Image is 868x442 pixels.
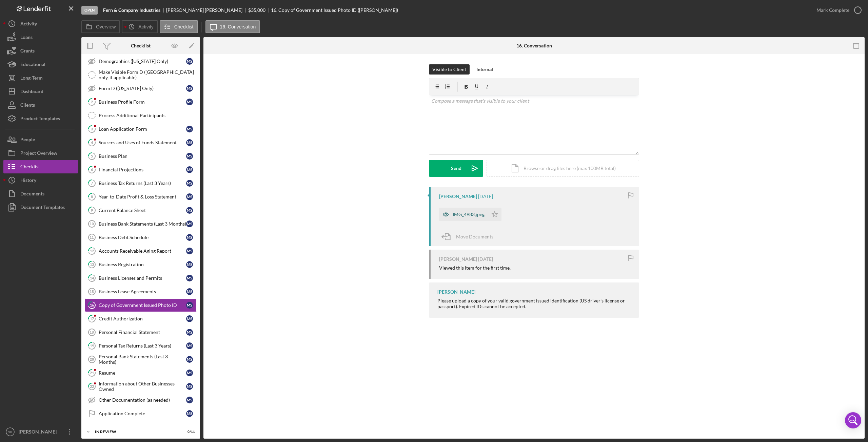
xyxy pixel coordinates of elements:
[99,69,196,80] div: Make Visible Form D ([GEOGRAPHIC_DATA] only, if applicable)
[248,7,265,13] span: $35,000
[439,228,500,245] button: Move Documents
[96,24,116,29] label: Overview
[90,249,94,253] tspan: 12
[85,312,197,325] a: 17Credit AuthorizationMS
[90,371,94,375] tspan: 21
[99,208,186,213] div: Current Balance Sheet
[85,149,197,163] a: 5Business PlanMS
[20,98,35,113] div: Clients
[20,58,45,73] div: Educational
[478,194,493,199] time: 2025-07-04 00:54
[85,176,197,190] a: 7Business Tax Returns (Last 3 Years)MS
[99,330,186,335] div: Personal Financial Statement
[3,425,78,439] button: SP[PERSON_NAME]
[186,370,193,376] div: M S
[3,160,78,173] a: Checklist
[99,370,186,376] div: Resume
[85,109,197,122] a: Process Additional Participants
[99,140,186,145] div: Sources and Uses of Funds Statement
[85,163,197,176] a: 6Financial ProjectionsMS
[99,235,186,240] div: Business Debt Schedule
[220,24,256,29] label: 16. Conversation
[99,343,186,349] div: Personal Tax Returns (Last 3 Years)
[99,221,186,227] div: Business Bank Statements (Last 3 Months)
[99,262,186,267] div: Business Registration
[99,113,196,118] div: Process Additional Participants
[3,187,78,201] button: Documents
[186,58,193,65] div: M S
[186,383,193,390] div: M S
[85,285,197,298] a: 15Business Lease AgreementsMS
[103,7,160,13] b: Fern & Company Industries
[439,194,477,199] div: [PERSON_NAME]
[20,187,44,202] div: Documents
[99,126,186,132] div: Loan Application Form
[91,167,93,172] tspan: 6
[90,330,94,334] tspan: 18
[85,204,197,217] a: 9Current Balance SheetMS
[90,262,94,267] tspan: 13
[186,248,193,254] div: M S
[85,339,197,353] a: 19Personal Tax Returns (Last 3 Years)MS
[183,430,195,434] div: 0 / 11
[3,112,78,125] button: Product Templates
[478,256,493,262] time: 2025-07-04 00:46
[429,160,483,177] button: Send
[20,146,57,162] div: Project Overview
[91,127,93,131] tspan: 3
[85,271,197,285] a: 14Business Licenses and PermitsMS
[85,353,197,366] a: 20Personal Bank Statements (Last 3 Months)MS
[85,366,197,380] a: 21ResumeMS
[99,289,186,294] div: Business Lease Agreements
[439,256,477,262] div: [PERSON_NAME]
[85,407,197,420] a: Application CompleteMS
[3,44,78,58] button: Grants
[186,180,193,187] div: M S
[20,85,43,100] div: Dashboard
[90,235,94,239] tspan: 11
[85,258,197,271] a: 13Business RegistrationMS
[95,430,178,434] div: In Review
[81,20,120,33] button: Overview
[90,222,94,226] tspan: 10
[186,85,193,92] div: M S
[205,20,260,33] button: 16. Conversation
[3,201,78,214] a: Document Templates
[99,99,186,105] div: Business Profile Form
[90,384,94,388] tspan: 22
[20,112,60,127] div: Product Templates
[122,20,158,33] button: Activity
[439,265,511,271] div: Viewed this item for the first time.
[85,122,197,136] a: 3Loan Application FormMS
[186,315,193,322] div: M S
[91,208,93,212] tspan: 9
[3,85,78,98] button: Dashboard
[437,289,475,295] div: [PERSON_NAME]
[186,410,193,417] div: M S
[3,17,78,30] button: Activity
[20,160,40,175] div: Checklist
[186,166,193,173] div: M S
[186,193,193,200] div: M S
[99,354,186,365] div: Personal Bank Statements (Last 3 Months)
[186,220,193,227] div: M S
[85,190,197,204] a: 8Year-to-Date Profit & Loss StatementMS
[186,329,193,336] div: M S
[91,194,93,199] tspan: 8
[91,140,93,145] tspan: 4
[99,381,186,392] div: Information about Other Businesses Owned
[437,298,632,309] div: Please upload a copy of your valid government issued identification (US driver's license or passp...
[17,425,61,440] div: [PERSON_NAME]
[99,59,186,64] div: Demographics ([US_STATE] Only)
[186,207,193,214] div: M S
[99,167,186,172] div: Financial Projections
[3,146,78,160] button: Project Overview
[20,17,37,32] div: Activity
[91,181,93,185] tspan: 7
[3,98,78,112] button: Clients
[3,133,78,146] button: People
